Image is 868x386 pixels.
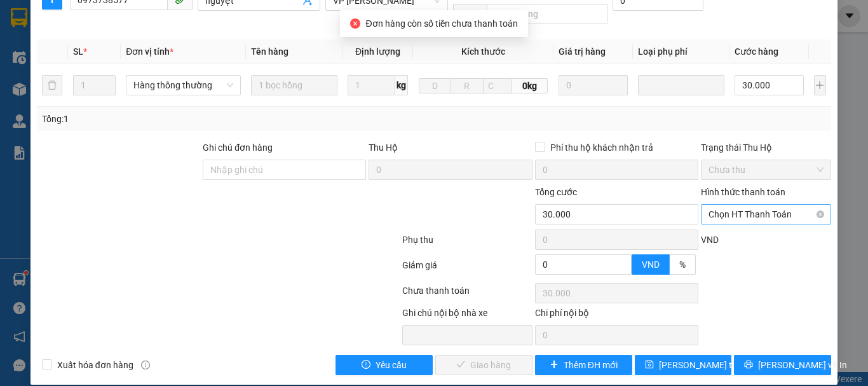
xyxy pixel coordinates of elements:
[487,4,607,24] input: Dọc đường
[679,259,686,270] span: %
[355,46,400,57] span: Định lượng
[362,360,370,370] span: exclamation-circle
[545,141,658,155] span: Phí thu hộ khách nhận trả
[701,141,831,155] div: Trạng thái Thu Hộ
[642,259,660,270] span: VND
[435,355,532,375] button: checkGiao hàng
[401,233,534,255] div: Phụ thu
[99,11,272,25] strong: CÔNG TY TNHH VĨNH QUANG
[535,306,698,325] div: Chi phí nội bộ
[203,142,273,153] label: Ghi chú đơn hàng
[550,360,559,370] span: plus
[13,93,52,102] strong: Người gửi:
[645,360,654,370] span: save
[350,18,360,29] span: close-circle
[203,160,366,180] input: Ghi chú đơn hàng
[365,18,517,29] span: Đơn hàng còn số tiền chưa thanh toán
[129,55,241,67] strong: : [DOMAIN_NAME]
[633,39,729,64] th: Loại phụ phí
[134,27,237,41] strong: PHIẾU GỬI HÀNG
[369,142,398,153] span: Thu Hộ
[461,46,505,57] span: Kích thước
[817,210,824,218] span: close-circle
[401,258,534,280] div: Giảm giá
[73,46,83,57] span: SL
[52,74,163,87] span: Lasi House Linh Đam
[451,78,483,93] input: R
[395,75,408,95] span: kg
[402,306,532,325] div: Ghi chú nội bộ nhà xe
[535,187,577,197] span: Tổng cước
[735,46,778,57] span: Cước hàng
[659,358,761,372] span: [PERSON_NAME] thay đổi
[8,12,62,65] img: logo
[483,78,512,93] input: C
[141,361,150,369] span: info-circle
[709,205,824,224] span: Chọn HT Thanh Toán
[635,355,732,375] button: save[PERSON_NAME] thay đổi
[701,235,719,245] span: VND
[453,4,487,24] span: Giao
[535,355,632,375] button: plusThêm ĐH mới
[251,75,337,95] input: VD: Bàn, Ghế
[512,78,548,93] span: 0kg
[401,284,534,306] div: Chưa thanh toán
[376,358,407,372] span: Yêu cầu
[559,46,606,57] span: Giá trị hàng
[336,355,433,375] button: exclamation-circleYêu cầu
[744,360,753,370] span: printer
[129,57,159,67] span: Website
[814,75,826,95] button: plus
[701,187,785,197] label: Hình thức thanh toán
[758,358,847,372] span: [PERSON_NAME] và In
[564,358,618,372] span: Thêm ĐH mới
[144,43,227,53] strong: Hotline : 0889 23 23 23
[14,74,163,87] span: VP gửi:
[42,112,336,126] div: Tổng: 1
[133,76,233,95] span: Hàng thông thường
[42,75,62,95] button: delete
[126,46,173,57] span: Đơn vị tính
[559,75,628,95] input: 0
[55,93,74,102] span: hồng
[734,355,831,375] button: printer[PERSON_NAME] và In
[709,160,824,179] span: Chưa thu
[419,78,451,93] input: D
[52,358,139,372] span: Xuất hóa đơn hàng
[251,46,288,57] span: Tên hàng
